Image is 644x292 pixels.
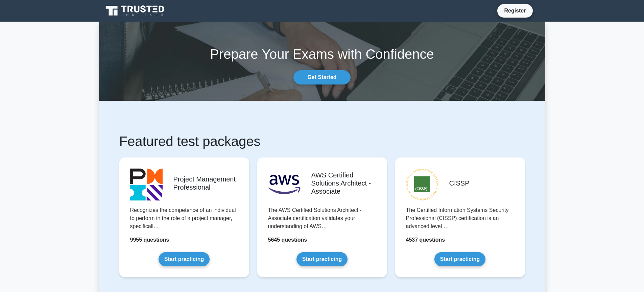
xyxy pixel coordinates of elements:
h1: Featured test packages [119,133,525,149]
a: Start practicing [159,252,210,266]
a: Get Started [293,70,350,84]
a: Start practicing [434,252,485,266]
a: Register [500,6,530,15]
a: Start practicing [296,252,348,266]
h1: Prepare Your Exams with Confidence [99,46,545,62]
